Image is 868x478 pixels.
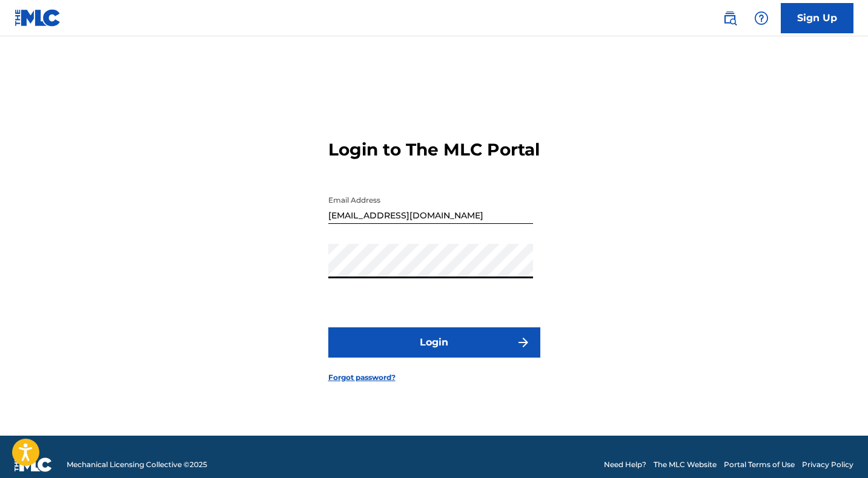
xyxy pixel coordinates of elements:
[749,6,774,30] div: Help
[718,6,742,30] a: Public Search
[328,327,540,358] button: Login
[754,11,769,25] img: help
[724,459,795,470] a: Portal Terms of Use
[604,459,646,470] a: Need Help?
[802,459,853,470] a: Privacy Policy
[807,420,868,478] iframe: Chat Widget
[328,139,540,160] h3: Login to The MLC Portal
[654,459,717,470] a: The MLC Website
[516,335,531,350] img: f7272a7cc735f4ea7f67.svg
[328,372,396,383] a: Forgot password?
[723,11,737,25] img: search
[67,459,207,470] span: Mechanical Licensing Collective © 2025
[15,9,61,27] img: MLC Logo
[781,3,853,33] a: Sign Up
[15,457,52,472] img: logo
